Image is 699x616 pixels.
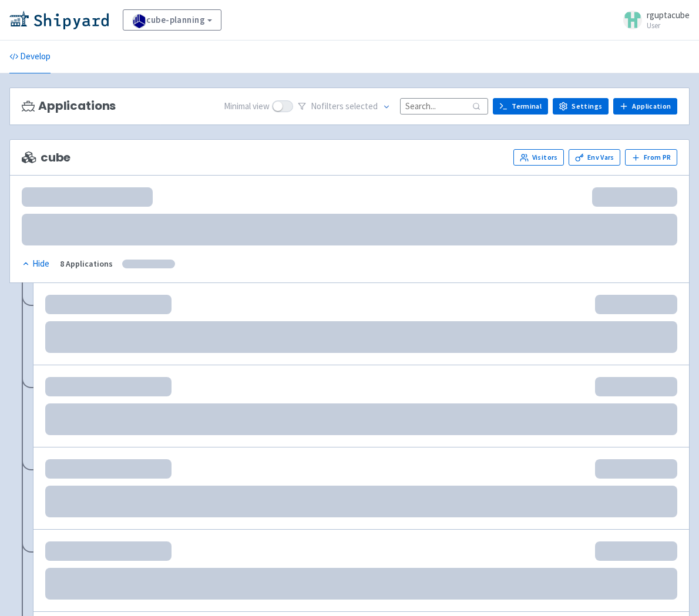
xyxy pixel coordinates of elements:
[311,100,378,113] span: No filter s
[625,149,677,166] button: From PR
[22,257,51,271] button: Hide
[345,100,378,112] span: selected
[513,149,564,166] a: Visitors
[647,22,690,29] small: User
[616,11,690,29] a: rguptacube User
[22,151,70,164] span: cube
[60,257,113,271] div: 8 Applications
[613,98,677,115] a: Application
[22,257,49,271] div: Hide
[123,9,221,31] a: cube-planning
[493,98,548,115] a: Terminal
[224,100,270,113] span: Minimal view
[22,99,116,113] h3: Applications
[553,98,609,115] a: Settings
[9,11,109,29] img: Shipyard logo
[647,9,690,21] span: rguptacube
[400,98,488,114] input: Search...
[9,41,51,73] a: Develop
[569,149,620,166] a: Env Vars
